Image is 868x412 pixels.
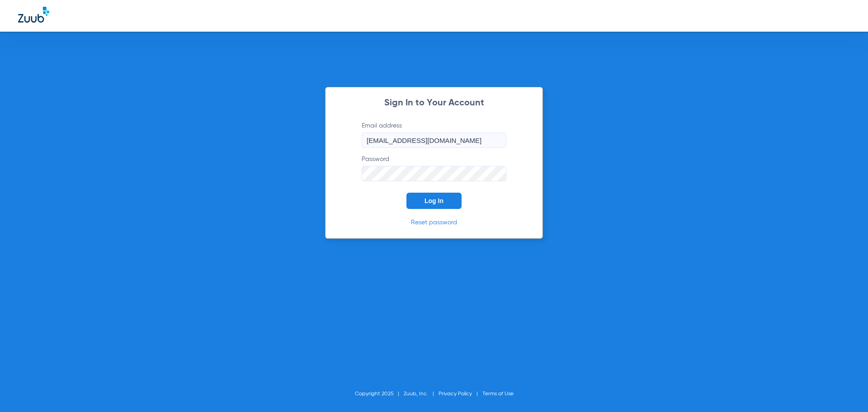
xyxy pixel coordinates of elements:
[404,389,439,398] li: Zuub, Inc.
[362,121,506,148] label: Email address
[362,155,506,181] label: Password
[18,7,49,23] img: Zuub Logo
[425,197,443,204] span: Log In
[406,193,462,209] button: Log In
[348,99,520,108] h2: Sign In to Your Account
[362,133,506,148] input: Email address
[439,391,472,397] a: Privacy Policy
[355,389,404,398] li: Copyright 2025
[411,219,457,226] a: Reset password
[482,391,514,397] a: Terms of Use
[823,369,868,412] iframe: Chat Widget
[362,166,506,181] input: Password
